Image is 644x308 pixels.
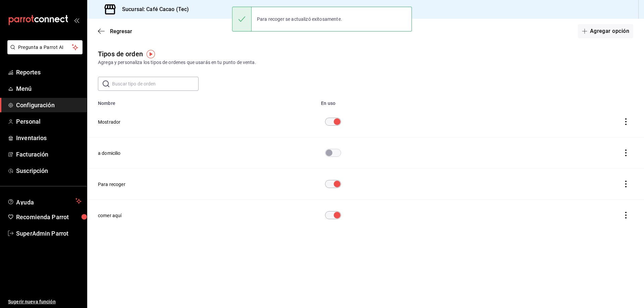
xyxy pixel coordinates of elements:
[578,24,633,38] button: Agregar opción
[16,101,82,110] span: Configuración
[98,212,122,219] button: comer aquí
[87,96,644,231] table: diningOptionTable
[16,150,82,159] span: Facturación
[98,150,121,157] button: a domicilio
[16,84,82,93] span: Menú
[147,50,155,58] img: Tooltip marker
[16,68,82,77] span: Reportes
[98,49,143,59] div: Tipos de orden
[8,298,82,305] span: Sugerir nueva función
[98,181,125,188] button: Para recoger
[16,117,82,126] span: Personal
[619,114,633,129] button: actions
[16,229,82,238] span: SuperAdmin Parrot
[112,77,199,90] input: Buscar tipo de orden
[98,28,132,35] button: Regresar
[98,59,633,66] div: Agrega y personaliza los tipos de ordenes que usarás en tu punto de venta.
[117,5,189,13] h3: Sucursal: Café Cacao (Tec)
[16,212,82,222] span: Recomienda Parrot
[5,49,83,56] a: Pregunta a Parrot AI
[619,208,633,223] button: actions
[16,133,82,142] span: Inventarios
[18,44,72,51] span: Pregunta a Parrot AI
[7,40,83,54] button: Pregunta a Parrot AI
[619,145,633,160] button: actions
[16,197,73,205] span: Ayuda
[252,12,347,26] div: Para recoger se actualizó exitosamente.
[74,17,79,23] button: open_drawer_menu
[317,96,477,106] th: En uso
[110,28,132,35] span: Regresar
[619,177,633,191] button: actions
[16,166,82,175] span: Suscripción
[98,119,120,125] button: Mostrador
